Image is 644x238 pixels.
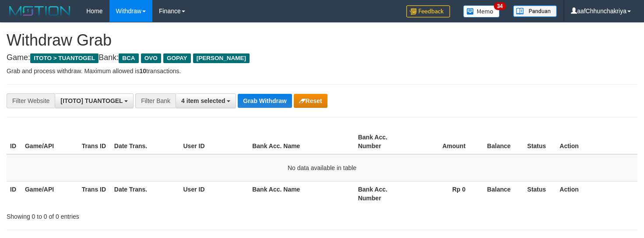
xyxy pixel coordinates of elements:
[238,94,292,108] button: Grab Withdraw
[193,53,250,63] span: [PERSON_NAME]
[7,67,637,75] p: Grab and process withdraw. Maximum allowed is transactions.
[556,129,637,154] th: Action
[139,67,146,75] strong: 10
[479,181,524,206] th: Balance
[60,97,123,104] span: [ITOTO] TUANTOGEL
[135,93,176,108] div: Filter Bank
[7,4,73,18] img: MOTION_logo.png
[524,181,556,206] th: Status
[21,129,78,154] th: Game/API
[494,2,506,10] span: 34
[7,129,21,154] th: ID
[30,53,99,63] span: ITOTO > TUANTOGEL
[181,97,225,104] span: 4 item selected
[78,181,111,206] th: Trans ID
[176,93,236,108] button: 4 item selected
[463,5,500,18] img: Button%20Memo.svg
[412,181,479,206] th: Rp 0
[406,5,450,18] img: Feedback.jpg
[7,209,262,221] div: Showing 0 to 0 of 0 entries
[7,181,21,206] th: ID
[7,154,637,181] td: No data available in table
[21,181,78,206] th: Game/API
[180,181,249,206] th: User ID
[7,93,55,108] div: Filter Website
[111,129,180,154] th: Date Trans.
[412,129,479,154] th: Amount
[180,129,249,154] th: User ID
[249,129,354,154] th: Bank Acc. Name
[78,129,111,154] th: Trans ID
[111,181,180,206] th: Date Trans.
[355,181,412,206] th: Bank Acc. Number
[479,129,524,154] th: Balance
[163,53,191,63] span: GOPAY
[524,129,556,154] th: Status
[513,5,557,17] img: panduan.png
[355,129,412,154] th: Bank Acc. Number
[7,53,637,62] h4: Game: Bank:
[7,32,637,49] h1: Withdraw Grab
[119,53,138,63] span: BCA
[141,53,161,63] span: OVO
[55,93,134,108] button: [ITOTO] TUANTOGEL
[556,181,637,206] th: Action
[294,94,327,108] button: Reset
[249,181,354,206] th: Bank Acc. Name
